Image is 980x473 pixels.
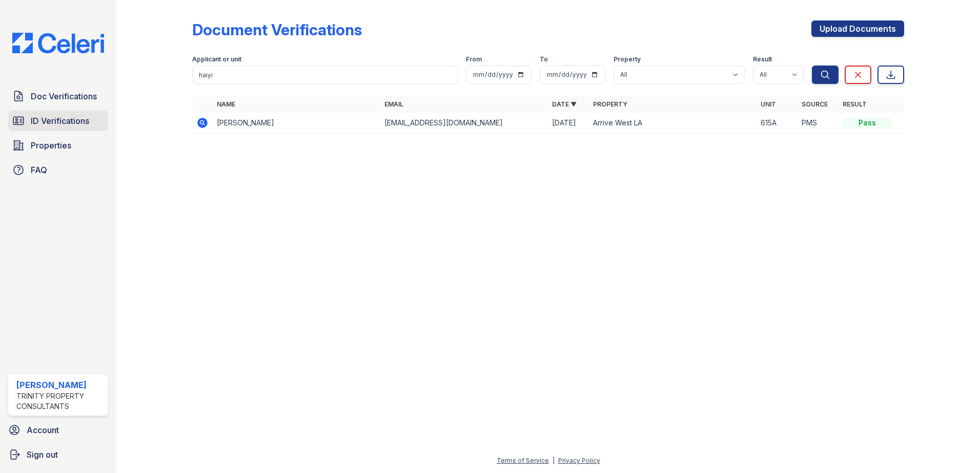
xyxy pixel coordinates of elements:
[31,115,89,127] span: ID Verifications
[16,379,104,391] div: [PERSON_NAME]
[843,100,867,108] a: Result
[27,448,58,461] span: Sign out
[466,55,482,63] label: From
[761,100,776,108] a: Unit
[217,100,235,108] a: Name
[384,100,403,108] a: Email
[614,55,641,63] label: Property
[4,444,112,465] a: Sign out
[553,457,555,464] div: |
[380,113,548,134] td: [EMAIL_ADDRESS][DOMAIN_NAME]
[802,100,828,108] a: Source
[4,420,112,440] a: Account
[192,66,458,84] input: Search by name, email, or unit number
[811,20,904,37] a: Upload Documents
[548,113,589,134] td: [DATE]
[192,55,241,63] label: Applicant or unit
[4,33,112,53] img: CE_Logo_Blue-a8612792a0a2168367f1c8372b55b34899dd931a85d93a1a3d3e32e68fde9ad4.png
[540,55,548,63] label: To
[589,113,757,134] td: Arrive West LA
[558,457,600,464] a: Privacy Policy
[8,86,108,106] a: Doc Verifications
[8,111,108,131] a: ID Verifications
[497,457,549,464] a: Terms of Service
[8,135,108,156] a: Properties
[31,139,71,152] span: Properties
[31,164,47,176] span: FAQ
[31,90,97,102] span: Doc Verifications
[798,113,839,134] td: PMS
[552,100,577,108] a: Date ▼
[753,55,772,63] label: Result
[16,391,104,412] div: Trinity Property Consultants
[213,113,380,134] td: [PERSON_NAME]
[593,100,627,108] a: Property
[27,424,59,436] span: Account
[192,20,362,39] div: Document Verifications
[843,118,892,128] div: Pass
[757,113,798,134] td: 615A
[8,160,108,180] a: FAQ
